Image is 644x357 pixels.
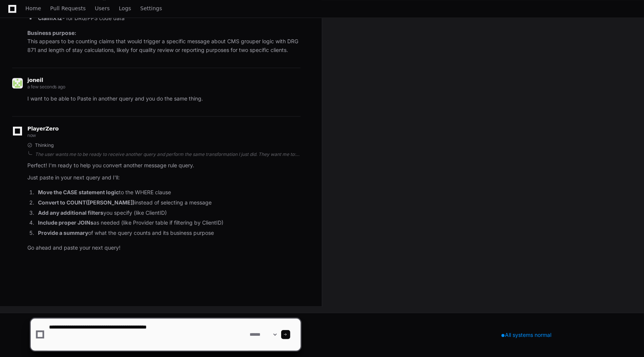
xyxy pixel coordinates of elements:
div: The user wants me to be ready to receive another query and perform the same transformation I just... [35,151,301,157]
strong: Business purpose: [27,30,76,36]
span: Logs [119,6,131,11]
p: Go ahead and paste your next query! [27,244,301,252]
span: Home [25,6,41,11]
span: PlayerZero [27,126,59,131]
span: Pull Requests [50,6,85,11]
span: Users [95,6,110,11]
span: now [27,132,36,138]
span: joneil [27,77,43,83]
span: Settings [140,6,162,11]
li: as needed (like Provider table if filtering by ClientID) [36,219,301,227]
strong: ClaimX12 [38,15,62,21]
p: This appears to be counting claims that would trigger a specific message about CMS grouper logic ... [27,29,301,55]
strong: Include proper JOINs [38,219,93,226]
img: 181785292 [12,78,23,88]
li: instead of selecting a message [36,198,301,207]
strong: Convert to COUNT([PERSON_NAME]) [38,199,134,206]
li: of what the query counts and its business purpose [36,229,301,237]
span: Thinking [35,142,54,148]
li: - for DRG/PPS code data [36,14,301,23]
span: a few seconds ago [27,84,65,90]
li: you specify (like ClientID) [36,209,301,217]
p: Just paste in your next query and I'll: [27,173,301,182]
p: I want to be able to Paste in another query and you do the same thing. [27,94,301,103]
li: to the WHERE clause [36,188,301,197]
p: Perfect! I'm ready to help you convert another message rule query. [27,161,301,170]
strong: Move the CASE statement logic [38,189,119,195]
strong: Add any additional filters [38,209,103,216]
strong: Provide a summary [38,230,88,236]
